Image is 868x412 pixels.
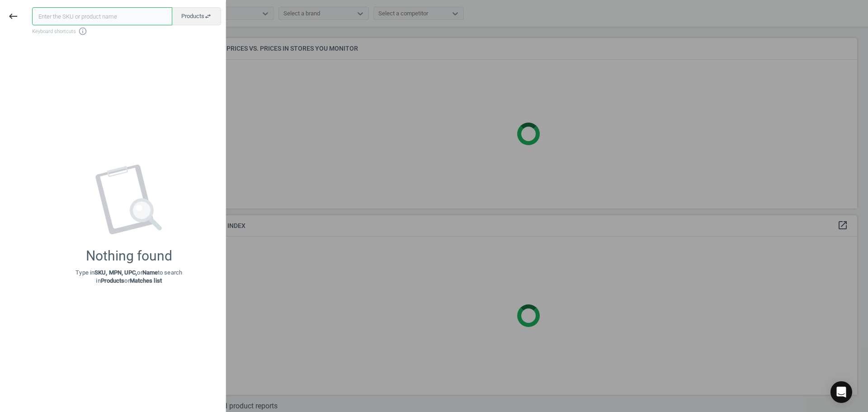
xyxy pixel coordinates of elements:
[78,27,87,36] i: info_outline
[142,269,158,276] strong: Name
[75,269,182,285] p: Type in or to search in or
[94,269,137,276] strong: SKU, MPN, UPC,
[130,277,162,284] strong: Matches list
[32,27,221,36] span: Keyboard shortcuts
[86,248,172,264] div: Nothing found
[8,11,19,22] i: keyboard_backspace
[101,277,125,284] strong: Products
[172,7,221,25] button: Productsswap_horiz
[830,381,852,403] div: Open Intercom Messenger
[204,13,212,20] i: swap_horiz
[181,12,212,20] span: Products
[3,6,24,27] button: keyboard_backspace
[32,7,172,25] input: Enter the SKU or product name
